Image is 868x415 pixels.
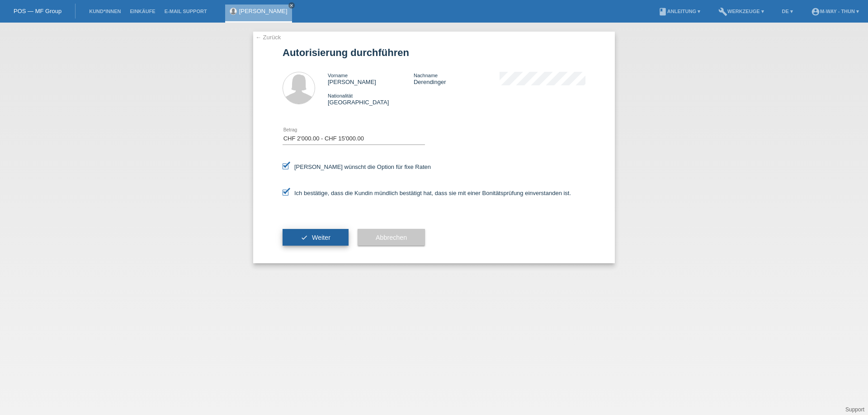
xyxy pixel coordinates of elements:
a: POS — MF Group [14,8,61,14]
i: build [718,7,727,16]
a: buildWerkzeuge ▾ [714,9,769,14]
div: [PERSON_NAME] [328,72,414,85]
h1: Autorisierung durchführen [283,47,585,58]
span: Vorname [328,73,348,78]
a: [PERSON_NAME] [239,8,288,14]
a: close [288,2,295,9]
a: DE ▾ [778,9,797,14]
i: check [301,234,308,241]
i: book [658,7,667,16]
a: Einkäufe [125,9,160,14]
div: [GEOGRAPHIC_DATA] [328,92,414,106]
span: Nationalität [328,93,353,98]
span: Abbrechen [376,234,407,241]
span: Weiter [312,234,330,241]
a: E-Mail Support [160,9,212,14]
button: check Weiter [283,229,349,246]
button: Abbrechen [358,229,425,246]
span: Nachname [414,73,438,78]
a: Kund*innen [85,9,125,14]
label: Ich bestätige, dass die Kundin mündlich bestätigt hat, dass sie mit einer Bonitätsprüfung einvers... [283,190,571,196]
div: Derendinger [414,72,500,85]
i: account_circle [811,7,820,16]
label: [PERSON_NAME] wünscht die Option für fixe Raten [283,163,431,170]
a: account_circlem-way - Thun ▾ [807,9,863,14]
a: ← Zurück [255,34,281,41]
a: bookAnleitung ▾ [654,9,705,14]
i: close [289,3,294,8]
a: Support [845,406,864,413]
